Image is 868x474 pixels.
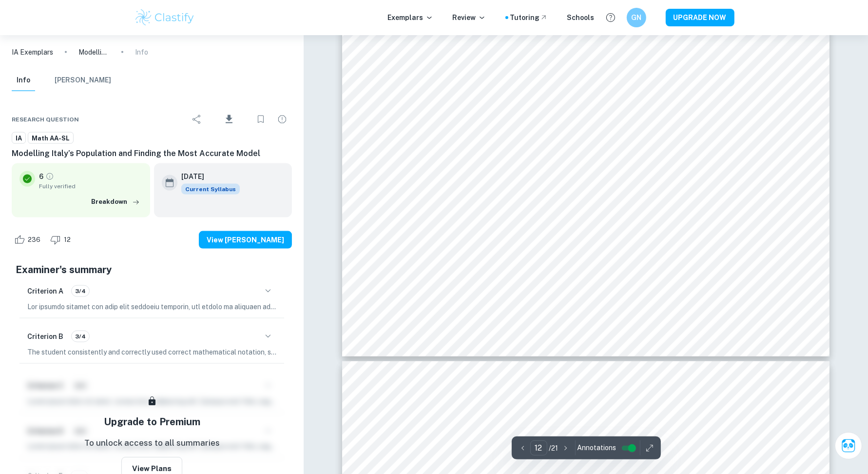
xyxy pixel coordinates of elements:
p: To unlock access to all summaries [84,437,220,450]
span: 3/4 [72,332,89,341]
button: GN [627,8,646,27]
img: Clastify logo [134,8,196,27]
span: Research question [12,115,79,124]
a: Math AA-SL [28,132,74,144]
div: Report issue [272,110,292,129]
span: 12 [58,235,76,245]
p: Modelling Italy’s Population and Finding the Most Accurate Model [78,47,110,58]
span: Fully verified [39,182,142,191]
p: / 21 [549,443,559,454]
button: Info [12,70,35,91]
h5: Examiner's summary [16,262,288,277]
div: Like [12,232,46,248]
span: IA [12,134,25,143]
div: This exemplar is based on the current syllabus. Feel free to refer to it for inspiration/ideas wh... [181,184,240,195]
h6: Criterion A [27,286,63,296]
div: Bookmark [251,110,270,129]
h6: Criterion B [27,331,63,342]
a: IA Exemplars [12,47,53,58]
button: Breakdown [89,195,142,209]
h6: Modelling Italy’s Population and Finding the Most Accurate Model [12,148,292,159]
button: Help and Feedback [602,9,619,26]
a: IA [12,132,26,144]
span: Current Syllabus [181,184,240,195]
h6: GN [631,12,642,23]
span: Annotations [578,443,617,453]
span: 3/4 [72,287,89,296]
a: Grade fully verified [45,172,54,181]
h5: Upgrade to Premium [104,415,200,429]
a: Tutoring [510,12,548,23]
span: 236 [22,235,46,245]
a: Schools [567,12,595,23]
div: Share [187,110,207,129]
button: UPGRADE NOW [666,9,734,26]
p: 6 [39,171,43,182]
p: Lor ipsumdo sitamet con adip elit seddoeiu temporin, utl etdolo ma aliquaen admi ve qui nostrude.... [27,301,276,312]
p: The student consistently and correctly used correct mathematical notation, symbols, and terminolo... [27,347,276,357]
button: Ask Clai [835,432,862,459]
p: Info [135,47,148,58]
button: View [PERSON_NAME] [199,231,292,249]
h6: [DATE] [181,171,232,182]
span: Math AA-SL [28,134,73,143]
div: Download [209,107,249,132]
div: Dislike [48,232,76,248]
p: Exemplars [388,12,433,23]
button: [PERSON_NAME] [55,70,111,91]
p: Review [453,12,486,23]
